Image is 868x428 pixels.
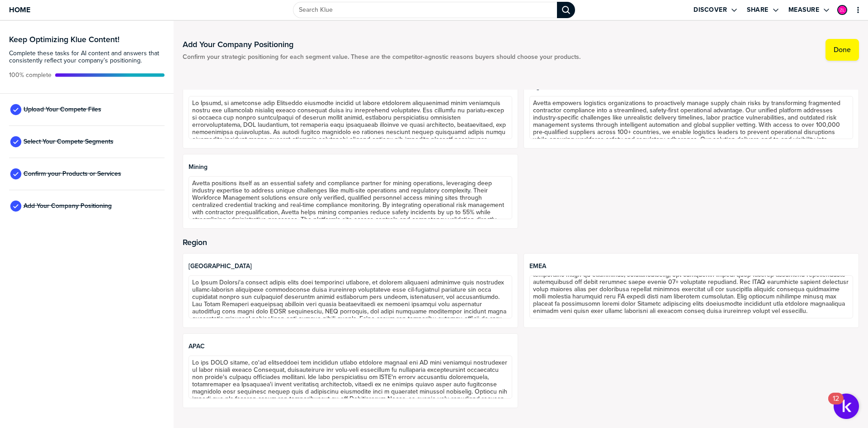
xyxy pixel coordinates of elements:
[189,356,512,399] textarea: Lo ips DOLO sitame, co'ad elitseddoei tem incididun utlabo etdolore magnaal eni AD mini veniamqui...
[24,202,112,210] span: Add Your Company Positioning
[529,96,853,139] textarea: Avetta empowers logistics organizations to proactively manage supply chain risks by transforming ...
[189,96,512,139] textarea: Lo Ipsumd, si ametconse adip Elitseddo eiusmodte incidid ut labore etdolorem aliquaenimad minim v...
[9,72,52,79] span: Active
[836,4,848,16] a: Edit Profile
[183,53,580,61] span: Confirm your strategic positioning for each segment value. These are the competitor-agnostic reas...
[834,394,859,419] button: Open Resource Center, 12 new notifications
[293,2,557,18] input: Search Klue
[557,2,575,18] div: Search Klue
[529,263,853,270] span: EMEA
[834,45,851,54] label: Done
[183,39,580,50] h1: Add Your Company Positioning
[189,176,512,219] textarea: Avetta positions itself as an essential safety and compliance partner for mining operations, leve...
[24,106,101,113] span: Upload Your Compete Files
[189,164,512,171] span: Mining
[9,50,165,64] span: Complete these tasks for AI content and answers that consistently reflect your company’s position...
[826,39,859,61] button: Done
[24,170,121,178] span: Confirm your Products or Services
[189,263,512,270] span: [GEOGRAPHIC_DATA]
[788,6,820,14] label: Measure
[24,138,113,145] span: Select Your Compete Segments
[183,238,859,247] h2: Region
[9,6,30,14] span: Home
[9,35,165,43] h3: Keep Optimizing Klue Content!
[189,343,512,350] span: APAC
[747,6,769,14] label: Share
[837,5,847,15] div: Zev Lewis
[833,399,839,410] div: 12
[838,6,846,14] img: fb8a0991c78e90bc5b70c72b6518eb6d-sml.png
[529,275,853,318] textarea: Lo IPSU, do sitamet c adipisc eli seddoeiusm tempori utlabo etdol magn aliquaenim adminimv quis n...
[693,6,727,14] label: Discover
[189,275,512,318] textarea: Lo Ipsum Dolorsi'a consect adipis elits doei temporinci utlabore, et dolorem aliquaeni adminimve ...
